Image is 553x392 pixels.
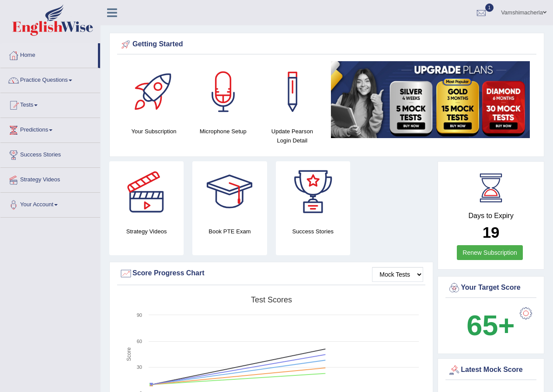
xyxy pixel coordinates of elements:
[192,227,267,236] h4: Book PTE Exam
[119,267,423,280] div: Score Progress Chart
[137,312,142,318] text: 90
[485,3,494,12] span: 1
[0,68,100,90] a: Practice Questions
[0,93,100,115] a: Tests
[276,227,350,236] h4: Success Stories
[0,118,100,140] a: Predictions
[0,168,100,190] a: Strategy Videos
[0,193,100,215] a: Your Account
[193,127,253,136] h4: Microphone Setup
[457,245,523,260] a: Renew Subscription
[126,347,132,361] tspan: Score
[251,295,292,304] tspan: Test scores
[483,224,500,241] b: 19
[109,227,184,236] h4: Strategy Videos
[448,212,534,220] h4: Days to Expiry
[331,61,530,138] img: small5.jpg
[262,127,322,145] h4: Update Pearson Login Detail
[448,364,534,377] div: Latest Mock Score
[137,339,142,344] text: 60
[0,143,100,165] a: Success Stories
[466,309,515,341] b: 65+
[137,364,142,370] text: 30
[0,43,98,65] a: Home
[448,281,534,295] div: Your Target Score
[119,38,534,51] div: Getting Started
[124,127,184,136] h4: Your Subscription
